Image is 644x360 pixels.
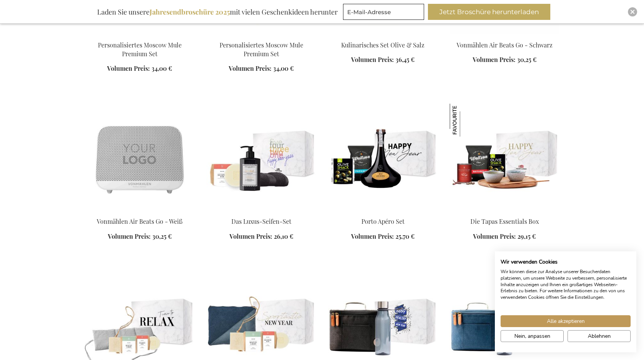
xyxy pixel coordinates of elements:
[428,4,550,20] button: Jetzt Broschüre herunterladen
[328,104,437,211] img: Porto Apéro Set
[568,330,631,342] button: Alle verweigern cookies
[457,41,553,49] a: Vonmählen Air Beats Go - Schwarz
[501,259,631,266] h2: Wir verwenden Cookies
[85,31,194,39] a: Gepersonaliseerde Moscow Mule Premium Set
[108,232,172,241] a: Volumen Preis: 30,25 €
[97,217,182,225] a: Vonmählen Air Beats Go - Weiß
[207,31,316,39] a: Gepersonaliseerde Moscow Mule Premium Set
[547,317,585,325] span: Alle akzeptieren
[395,232,415,240] span: 25,70 €
[351,232,415,241] a: Volumen Preis: 25,70 €
[501,269,631,301] p: Wir können diese zur Analyse unserer Besucherdaten platzieren, um unsere Webseite zu verbessern, ...
[473,55,537,64] a: Volumen Preis: 30,25 €
[351,232,394,240] span: Volumen Preis:
[501,315,631,327] button: Akzeptieren Sie alle cookies
[395,55,415,64] span: 36,45 €
[85,208,194,215] a: Vonmahlen Air Beats GO
[220,41,303,58] a: Personalisiertes Moscow Mule Premium Set
[514,332,550,340] span: Nein, anpassen
[630,10,635,14] img: Close
[274,232,293,240] span: 26,10 €
[343,4,426,22] form: marketing offers and promotions
[108,232,151,240] span: Volumen Preis:
[501,330,564,342] button: cookie Einstellungen anpassen
[328,31,437,39] a: Olive & Salt Culinary Set
[351,55,415,64] a: Volumen Preis: 36,45 €
[450,31,559,39] a: Vonmahlen Air Beats GO
[107,64,150,72] span: Volumen Preis:
[628,7,637,16] div: Close
[588,332,611,340] span: Ablehnen
[450,104,559,211] img: Die Tapas Essentials Box
[98,41,182,58] a: Personalisiertes Moscow Mule Premium Set
[229,64,294,73] a: Volumen Preis: 34,00 €
[273,64,294,72] span: 34,00 €
[343,4,424,20] input: E-Mail-Adresse
[229,64,272,72] span: Volumen Preis:
[207,104,316,211] img: The Luxury Soap Set
[151,64,172,72] span: 34,00 €
[229,232,293,241] a: Volumen Preis: 26,10 €
[94,4,341,20] div: Laden Sie unsere mit vielen Geschenkideen herunter
[85,104,194,211] img: Vonmahlen Air Beats GO
[361,217,405,225] a: Porto Apéro Set
[351,55,394,64] span: Volumen Preis:
[150,7,230,16] b: Jahresendbroschüre 2025
[107,64,172,73] a: Volumen Preis: 34,00 €
[517,55,537,64] span: 30,25 €
[328,208,437,215] a: Porto Apéro Set
[207,208,316,215] a: The Luxury Soap Set
[152,232,172,240] span: 30,25 €
[229,232,272,240] span: Volumen Preis:
[450,104,483,137] img: Die Tapas Essentials Box
[231,217,291,225] a: Das Luxus-Seifen-Set
[341,41,424,49] a: Kulinarisches Set Olive & Salz
[473,55,516,64] span: Volumen Preis:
